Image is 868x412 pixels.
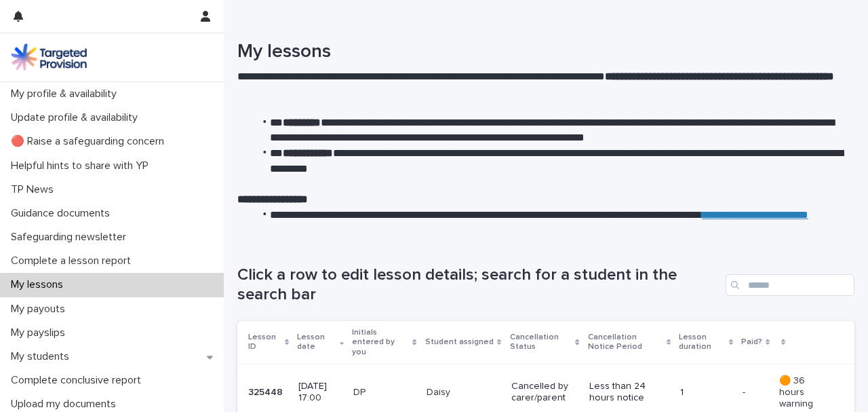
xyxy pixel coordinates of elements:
[5,183,64,196] p: TP News
[5,278,74,291] p: My lessons
[5,326,76,339] p: My payslips
[5,398,127,411] p: Upload my documents
[511,381,578,404] p: Cancelled by carer/parent
[741,335,762,350] p: Paid?
[5,374,152,387] p: Complete conclusive report
[353,387,416,398] p: DP
[5,350,80,363] p: My students
[237,41,844,64] h1: My lessons
[5,303,76,316] p: My payouts
[5,207,121,220] p: Guidance documents
[297,330,336,355] p: Lesson date
[425,335,494,350] p: Student assigned
[248,330,281,355] p: Lesson ID
[5,255,142,267] p: Complete a lesson report
[11,43,87,71] img: M5nRWzHhSzIhMunXDL62
[5,111,149,124] p: Update profile & availability
[726,274,854,296] input: Search
[298,381,342,404] p: [DATE] 17:00
[427,387,500,398] p: Daisy
[237,265,720,305] h1: Click a row to edit lesson details; search for a student in the search bar
[680,387,732,398] p: 1
[5,88,127,100] p: My profile & availability
[5,160,159,172] p: Helpful hints to share with YP
[588,330,663,355] p: Cancellation Notice Period
[5,135,175,148] p: 🔴 Raise a safeguarding concern
[352,325,410,360] p: Initials entered by you
[743,384,748,398] p: -
[510,330,572,355] p: Cancellation Status
[248,384,285,398] p: 325448
[679,330,726,355] p: Lesson duration
[779,375,833,409] p: 🟠 36 hours warning
[5,231,137,244] p: Safeguarding newsletter
[589,381,665,404] p: Less than 24 hours notice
